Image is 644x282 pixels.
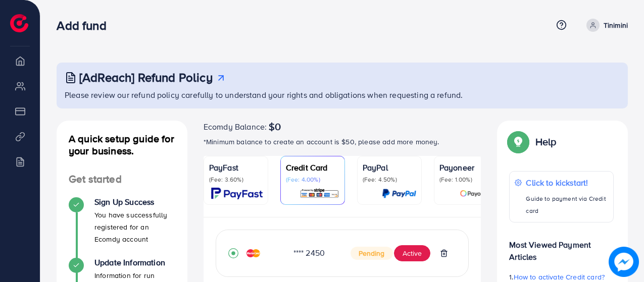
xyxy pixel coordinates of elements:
[382,188,416,199] img: card
[57,197,187,258] li: Sign Up Success
[286,161,339,174] p: Credit Card
[394,245,430,261] button: Active
[94,197,175,207] h4: Sign Up Success
[460,188,493,199] img: card
[211,188,263,199] img: card
[204,136,481,148] p: *Minimum balance to create an account is $50, please add more money.
[10,14,28,32] img: logo
[582,19,628,32] a: Tinimini
[363,176,416,184] p: (Fee: 4.50%)
[209,161,263,174] p: PayFast
[514,272,605,282] span: How to activate Credit card?
[94,209,175,245] p: You have successfully registered for an Ecomdy account
[526,193,608,217] p: Guide to payment via Credit card
[509,231,614,263] p: Most Viewed Payment Articles
[209,176,263,184] p: (Fee: 3.60%)
[609,247,639,277] img: image
[535,136,557,148] p: Help
[228,248,238,258] svg: record circle
[300,188,339,199] img: card
[57,133,187,157] h4: A quick setup guide for your business.
[439,161,493,174] p: Payoneer
[94,258,175,267] h4: Update Information
[57,18,114,33] h3: Add fund
[509,133,527,151] img: Popup guide
[269,121,281,133] span: $0
[204,121,267,133] span: Ecomdy Balance:
[439,176,493,184] p: (Fee: 1.00%)
[65,89,622,101] p: Please review our refund policy carefully to understand your rights and obligations when requesti...
[246,249,260,257] img: credit
[526,177,608,189] p: Click to kickstart!
[286,176,339,184] p: (Fee: 4.00%)
[604,19,628,31] p: Tinimini
[351,247,393,260] span: Pending
[57,173,187,186] h4: Get started
[363,161,416,174] p: PayPal
[79,70,213,85] h3: [AdReach] Refund Policy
